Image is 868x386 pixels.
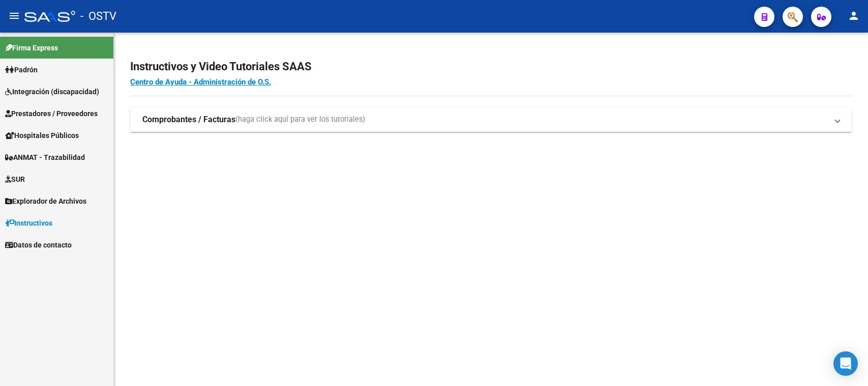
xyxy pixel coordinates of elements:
[5,152,85,163] span: ANMAT - Trazabilidad
[235,114,365,125] span: (haga click aquí para ver los tutoriales)
[848,10,860,22] mat-icon: person
[5,130,79,141] span: Hospitales Públicos
[5,86,99,97] span: Integración (discapacidad)
[5,42,58,53] span: Firma Express
[5,239,72,251] span: Datos de contacto
[8,10,20,22] mat-icon: menu
[130,57,852,76] h2: Instructivos y Video Tutoriales SAAS
[5,174,25,185] span: SUR
[130,77,271,87] a: Centro de Ayuda - Administración de O.S.
[80,5,116,27] span: - OSTV
[5,64,38,75] span: Padrón
[142,114,235,125] strong: Comprobantes / Facturas
[5,108,98,119] span: Prestadores / Proveedores
[130,107,852,132] mat-expansion-panel-header: Comprobantes / Facturas(haga click aquí para ver los tutoriales)
[833,351,858,376] div: Open Intercom Messenger
[5,217,52,229] span: Instructivos
[5,196,86,207] span: Explorador de Archivos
